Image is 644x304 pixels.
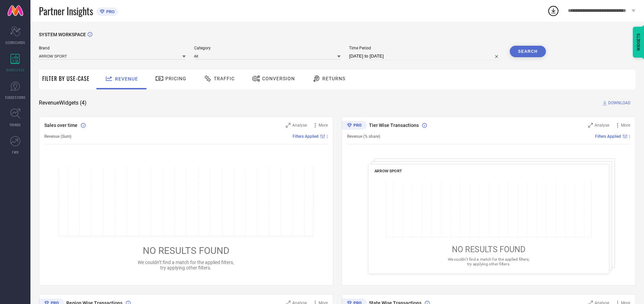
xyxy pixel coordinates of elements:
span: Time Period [349,46,501,50]
span: SYSTEM WORKSPACE [39,32,86,37]
span: Analyse [595,123,609,128]
span: Partner Insights [39,4,93,18]
span: Returns [322,76,345,81]
span: Revenue Widgets ( 4 ) [39,100,87,106]
span: TRENDS [9,122,21,127]
span: SCORECARDS [5,40,25,45]
span: PRO [105,9,115,14]
span: Sales over time [44,123,77,128]
span: | [327,134,328,139]
span: NO RESULTS FOUND [143,245,229,256]
span: More [319,123,328,128]
span: Revenue [115,76,138,82]
button: Search [510,46,546,57]
span: WORKSPACE [6,67,25,72]
span: We couldn’t find a match for the applied filters, try applying other filters. [138,260,234,270]
div: Open download list [547,5,559,17]
span: FWD [12,150,19,155]
span: Revenue (% share) [347,134,380,139]
span: Filters Applied [595,134,621,139]
span: DOWNLOAD [608,100,630,106]
div: Premium [342,121,367,131]
span: SUGGESTIONS [5,95,26,100]
span: Tier Wise Transactions [369,123,419,128]
span: Analyse [292,123,307,128]
span: Traffic [214,76,235,81]
span: Conversion [262,76,295,81]
input: Select time period [349,52,501,60]
span: More [621,123,630,128]
svg: Zoom [286,123,291,128]
span: Filters Applied [293,134,319,139]
span: Revenue (Sum) [44,134,71,139]
span: | [629,134,630,139]
span: NO RESULTS FOUND [452,245,525,254]
span: Category [194,46,341,50]
span: ARROW SPORT [374,169,402,173]
span: Pricing [165,76,186,81]
span: Filter By Use-Case [42,74,90,83]
svg: Zoom [588,123,593,128]
span: Brand [39,46,186,50]
span: We couldn’t find a match for the applied filters, try applying other filters. [447,257,529,266]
